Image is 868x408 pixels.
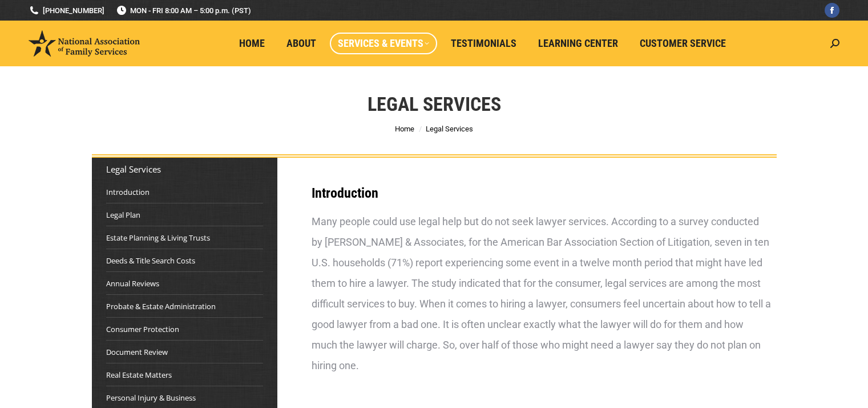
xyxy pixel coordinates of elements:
div: Legal Services [106,163,263,175]
a: Testimonials [443,33,524,54]
a: About [278,33,324,54]
span: Learning Center [538,37,618,50]
a: Personal Injury & Business [106,392,196,403]
a: Consumer Protection [106,323,179,335]
a: Real Estate Matters [106,369,172,381]
a: Probate & Estate Administration [106,301,216,312]
h3: Introduction [312,186,771,200]
span: MON - FRI 8:00 AM – 5:00 p.m. (PST) [116,5,251,16]
a: Home [395,125,414,133]
a: [PHONE_NUMBER] [29,5,104,16]
a: Learning Center [530,33,626,54]
a: Deeds & Title Search Costs [106,255,195,266]
a: Document Review [106,346,168,358]
img: National Association of Family Services [29,30,140,57]
span: About [286,37,316,50]
span: Testimonials [451,37,516,50]
span: Customer Service [640,37,726,50]
a: Annual Reviews [106,278,159,289]
div: Many people could use legal help but do not seek lawyer services. According to a survey conducted... [312,211,771,376]
a: Home [231,33,273,54]
span: Home [239,37,265,50]
a: Legal Plan [106,209,140,221]
span: Services & Events [338,37,429,50]
a: Introduction [106,186,150,198]
span: Legal Services [426,125,473,133]
a: Customer Service [632,33,734,54]
a: Estate Planning & Living Trusts [106,232,210,243]
a: Facebook page opens in new window [825,3,839,18]
h1: Legal Services [368,91,501,117]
